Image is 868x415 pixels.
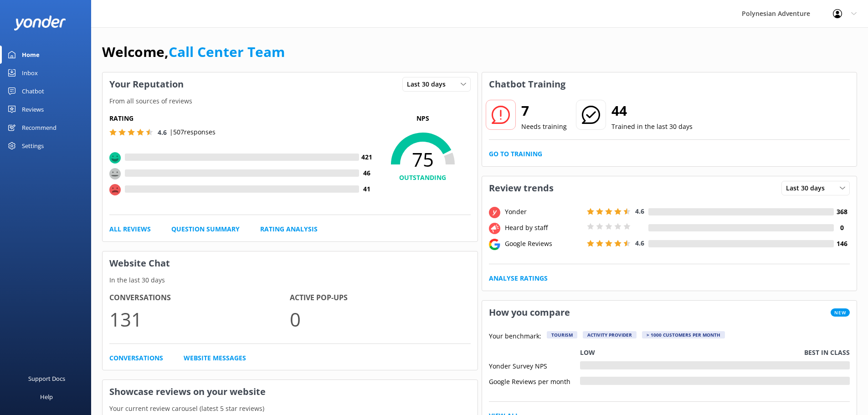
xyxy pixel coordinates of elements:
p: 131 [109,304,290,334]
h2: 44 [611,100,693,122]
p: Your benchmark: [489,331,541,342]
h3: Showcase reviews on your website [103,380,478,404]
span: New [831,308,850,317]
h1: Welcome, [102,41,285,63]
p: From all sources of reviews [103,96,478,106]
span: 4.6 [635,207,644,215]
h5: Rating [109,113,375,123]
div: Chatbot [22,82,44,100]
h3: How you compare [482,301,577,324]
h4: 421 [359,152,375,162]
div: Yonder [503,207,585,217]
h4: 368 [834,207,850,217]
span: Last 30 days [407,79,451,89]
div: Google Reviews per month [489,377,580,385]
a: Go to Training [489,149,542,159]
div: Support Docs [28,369,65,388]
a: Rating Analysis [260,224,318,234]
h4: Active Pop-ups [290,292,470,304]
a: Call Center Team [169,42,285,61]
h3: Your Reputation [103,72,190,96]
span: 75 [375,148,471,171]
a: All Reviews [109,224,151,234]
h2: 7 [521,100,567,122]
div: Reviews [22,100,44,118]
h4: 0 [834,223,850,233]
h4: 46 [359,168,375,178]
p: | 507 responses [169,127,216,137]
h3: Website Chat [103,251,478,275]
div: Activity Provider [583,331,637,338]
p: In the last 30 days [103,275,478,285]
a: Question Summary [171,224,240,234]
a: Website Messages [184,353,246,363]
span: Last 30 days [786,183,830,193]
div: Settings [22,137,44,155]
div: Inbox [22,64,38,82]
h3: Review trends [482,176,560,200]
h3: Chatbot Training [482,72,572,96]
span: 4.6 [158,128,167,137]
h4: 146 [834,239,850,249]
div: > 1000 customers per month [642,331,725,338]
div: Yonder Survey NPS [489,361,580,369]
p: 0 [290,304,470,334]
h4: 41 [359,184,375,194]
p: Needs training [521,122,567,132]
div: Home [22,46,40,64]
p: Best in class [804,348,850,358]
a: Analyse Ratings [489,273,548,283]
div: Help [40,388,53,406]
p: Low [580,348,595,358]
h4: OUTSTANDING [375,173,471,183]
p: Your current review carousel (latest 5 star reviews) [103,404,478,414]
div: Google Reviews [503,239,585,249]
span: 4.6 [635,239,644,247]
h4: Conversations [109,292,290,304]
div: Tourism [547,331,577,338]
a: Conversations [109,353,163,363]
p: NPS [375,113,471,123]
div: Heard by staff [503,223,585,233]
img: yonder-white-logo.png [14,15,66,31]
div: Recommend [22,118,56,137]
p: Trained in the last 30 days [611,122,693,132]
